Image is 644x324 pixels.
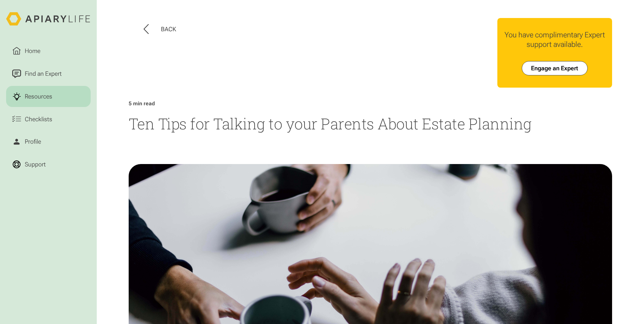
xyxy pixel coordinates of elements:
a: Support [6,154,91,175]
h1: Ten Tips for Talking to your Parents About Estate Planning [129,113,612,134]
div: Home [23,47,42,56]
a: Checklists [6,109,91,130]
a: Profile [6,131,91,152]
div: Profile [23,137,43,146]
div: 5 min read [129,101,155,107]
div: Back [161,25,176,33]
div: Find an Expert [23,69,63,78]
button: Back [144,24,176,34]
div: Support [23,160,48,169]
div: You have complimentary Expert support available. [503,30,606,49]
div: Resources [23,92,54,101]
a: Resources [6,86,91,107]
a: Home [6,40,91,61]
a: Find an Expert [6,63,91,84]
a: Engage an Expert [522,61,588,75]
div: Checklists [23,114,54,124]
